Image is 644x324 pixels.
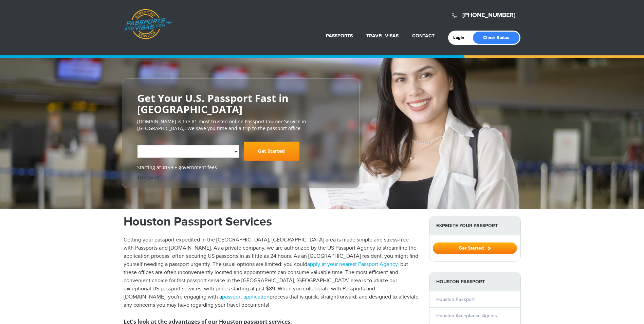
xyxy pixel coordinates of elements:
a: Login [453,35,469,40]
a: Check Status [473,32,519,44]
span: Starting at $199 + government fees [137,164,344,171]
button: Get Started [433,242,517,254]
a: Houston Acceptance Agents [436,313,497,319]
a: Get Started [244,142,299,161]
a: Get Started [433,245,517,251]
a: Houston Passport [436,296,475,302]
a: Trustpilot [137,175,159,181]
a: Passports & [DOMAIN_NAME] [124,9,172,39]
h2: Get Your U.S. Passport Fast in [GEOGRAPHIC_DATA] [137,92,344,115]
strong: Houston Passport [429,272,520,291]
a: passport application [222,294,270,300]
h1: Houston Passport Services [124,216,419,228]
a: apply at your nearest Passport Agency [307,261,398,268]
a: Contact [412,33,435,39]
p: [DOMAIN_NAME] is the #1 most trusted online Passport Courier Service in [GEOGRAPHIC_DATA]. We sav... [137,118,344,132]
p: Getting your passport expedited in the [GEOGRAPHIC_DATA], [GEOGRAPHIC_DATA] area is made simple a... [124,236,419,309]
a: Travel Visas [366,33,399,39]
a: Passports [326,33,353,39]
strong: Expedite Your Passport [429,216,520,235]
a: [PHONE_NUMBER] [462,12,515,19]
